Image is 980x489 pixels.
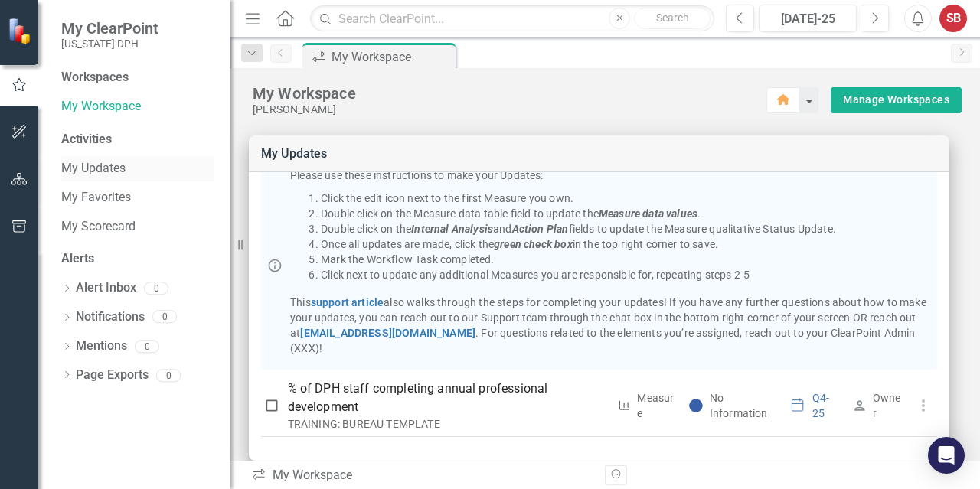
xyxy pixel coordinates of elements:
[288,380,608,416] p: % of DPH staff completing annual professional development
[512,223,569,235] em: Action Plan
[759,5,857,32] button: [DATE]-25
[156,369,181,382] div: 0
[873,390,904,421] div: Owner
[637,390,678,421] div: Measure
[634,8,710,29] button: Search
[288,416,608,432] div: TRAINING: BUREAU TEMPLATE
[251,467,593,484] div: My Workspace
[61,189,214,207] a: My Favorites
[494,238,573,250] em: green check box
[310,5,714,32] input: Search ClearPoint...
[61,250,214,268] div: Alerts
[61,19,158,37] span: My ClearPoint
[61,131,214,148] div: Activities
[300,327,475,339] a: [EMAIL_ADDRESS][DOMAIN_NAME]
[76,367,149,384] a: Page Exports
[321,252,931,267] li: Mark the Workflow Task completed.
[290,168,931,183] p: Please use these instructions to make your Updates:
[831,87,962,113] button: Manage Workspaces
[321,236,931,252] li: Once all updates are made, click the in the top right corner to save.
[76,308,145,326] a: Notifications
[764,10,851,28] div: [DATE]-25
[152,311,177,324] div: 0
[61,160,214,178] a: My Updates
[332,47,452,67] div: My Workspace
[599,207,697,220] em: Measure data values
[61,37,158,50] small: [US_STATE] DPH
[61,69,129,86] div: Workspaces
[411,223,493,235] em: Internal Analysis
[61,98,214,116] a: My Workspace
[321,221,931,236] li: Double click on the and fields to update the Measure qualitative Status Update.
[321,191,931,206] li: Click the edit icon next to the first Measure you own.
[311,296,384,308] a: support article
[710,390,782,421] div: No Information
[831,87,962,113] div: split button
[76,337,127,355] a: Mentions
[812,390,841,421] div: Q4-25
[261,146,328,161] a: My Updates
[253,83,766,103] div: My Workspace
[939,5,967,32] button: SB
[321,267,931,282] li: Click next to update any additional Measures you are responsible for, repeating steps 2-5
[321,206,931,221] li: Double click on the Measure data table field to update the .
[656,11,689,24] span: Search
[290,295,931,356] p: This also walks through the steps for completing your updates! If you have any further questions ...
[928,437,965,474] div: Open Intercom Messenger
[76,279,136,297] a: Alert Inbox
[8,17,34,44] img: ClearPoint Strategy
[144,282,168,295] div: 0
[253,103,766,116] div: [PERSON_NAME]
[61,218,214,236] a: My Scorecard
[135,340,159,353] div: 0
[843,90,949,109] a: Manage Workspaces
